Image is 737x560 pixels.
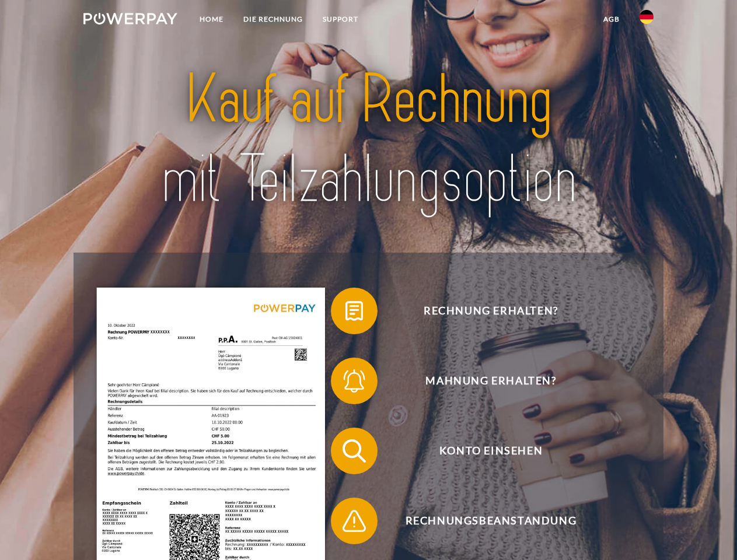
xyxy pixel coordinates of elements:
span: Konto einsehen [348,428,634,474]
button: Konto einsehen [331,428,634,474]
a: SUPPORT [313,9,368,30]
button: Rechnung erhalten? [331,288,634,334]
a: DIE RECHNUNG [233,9,313,30]
img: qb_search.svg [340,436,369,466]
span: Mahnung erhalten? [348,358,634,404]
img: qb_warning.svg [340,506,369,535]
img: qb_bell.svg [340,366,369,395]
img: qb_bill.svg [340,296,369,325]
button: Mahnung erhalten? [331,358,634,404]
span: Rechnungsbeanstandung [348,498,634,544]
span: Rechnung erhalten? [348,288,634,334]
button: Rechnungsbeanstandung [331,498,634,544]
img: title-powerpay_de.svg [111,56,626,223]
a: Home [190,9,233,30]
img: logo-powerpay-white.svg [83,13,177,24]
a: agb [593,9,630,30]
img: de [640,10,654,24]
